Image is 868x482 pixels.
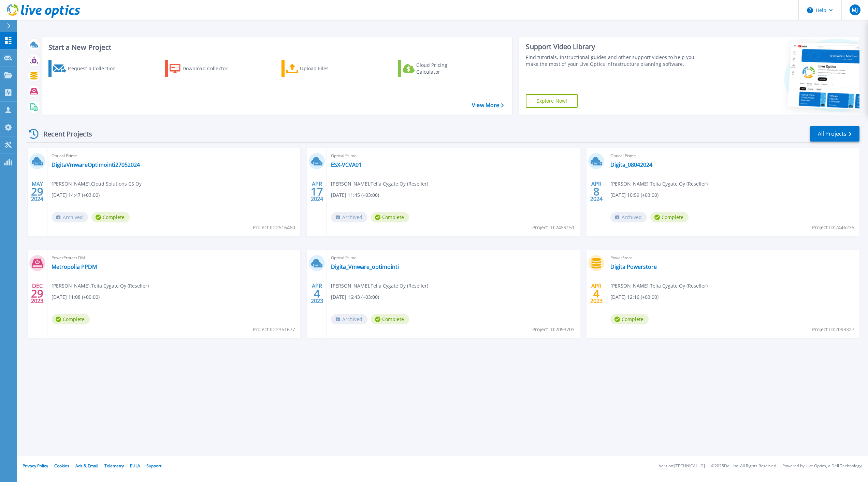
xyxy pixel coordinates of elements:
[52,254,296,262] span: PowerProtect DM
[310,281,323,306] div: APR 2023
[610,152,855,160] span: Optical Prime
[281,60,358,77] a: Upload Files
[146,463,161,469] a: Support
[52,152,296,160] span: Optical Prime
[610,180,708,188] span: [PERSON_NAME] , Telia Cygate Oy (Reseller)
[526,42,702,51] div: Support Video Library
[590,179,603,204] div: APR 2024
[31,179,44,204] div: MAY 2024
[371,212,409,222] span: Complete
[300,62,355,75] div: Upload Files
[610,282,708,290] span: [PERSON_NAME] , Telia Cygate Oy (Reseller)
[26,126,101,142] div: Recent Projects
[52,212,88,222] span: Archived
[31,281,44,306] div: DEC 2023
[104,463,124,469] a: Telemetry
[130,463,140,469] a: EULA
[331,282,428,290] span: [PERSON_NAME] , Telia Cygate Oy (Reseller)
[610,161,652,168] a: Digita_08042024
[331,263,399,270] a: Digita_Vmware_optimointi
[52,314,90,324] span: Complete
[398,60,474,77] a: Cloud Pricing Calculator
[371,314,409,324] span: Complete
[590,281,603,306] div: APR 2023
[91,212,130,222] span: Complete
[711,464,776,468] li: © 2025 Dell Inc. All Rights Reserved
[610,212,647,222] span: Archived
[331,254,576,262] span: Optical Prime
[253,224,295,231] span: Project ID: 2516460
[331,191,379,199] span: [DATE] 11:45 (+03:00)
[331,293,379,301] span: [DATE] 16:43 (+03:00)
[52,161,140,168] a: DigitaVmwareOptimointi27052024
[52,180,142,188] span: [PERSON_NAME] , Cloud Solutions CS Oy
[812,326,854,333] span: Project ID: 2093327
[610,263,657,270] a: Digita Powerstore
[31,291,43,296] span: 29
[165,60,241,77] a: Download Collector
[526,94,578,108] a: Explore Now!
[48,44,504,51] h3: Start a New Project
[526,54,702,68] div: Find tutorials, instructional guides and other support videos to help you make the most of your L...
[331,212,367,222] span: Archived
[52,293,100,301] span: [DATE] 11:08 (+00:00)
[331,314,367,324] span: Archived
[331,152,576,160] span: Optical Prime
[54,463,69,469] a: Cookies
[650,212,689,222] span: Complete
[48,60,125,77] a: Request a Collection
[183,62,237,75] div: Download Collector
[782,464,862,468] li: Powered by Live Optics, a Dell Technology
[331,180,428,188] span: [PERSON_NAME] , Telia Cygate Oy (Reseller)
[52,191,100,199] span: [DATE] 14:47 (+03:00)
[610,314,649,324] span: Complete
[610,293,659,301] span: [DATE] 12:16 (+03:00)
[331,161,362,168] a: ESX-VCVA01
[23,463,48,469] a: Privacy Policy
[610,254,855,262] span: PowerStore
[416,62,471,75] div: Cloud Pricing Calculator
[472,102,504,108] a: View More
[311,189,323,194] span: 17
[75,463,98,469] a: Ads & Email
[810,126,859,142] a: All Projects
[253,326,295,333] span: Project ID: 2351677
[532,326,575,333] span: Project ID: 2093703
[812,224,854,231] span: Project ID: 2446235
[52,282,149,290] span: [PERSON_NAME] , Telia Cygate Oy (Reseller)
[610,191,659,199] span: [DATE] 10:59 (+03:00)
[593,189,599,194] span: 8
[52,263,97,270] a: Metropolia PPDM
[68,62,122,75] div: Request a Collection
[532,224,575,231] span: Project ID: 2459151
[31,189,43,194] span: 29
[593,291,599,296] span: 4
[659,464,705,468] li: Version: [TECHNICAL_ID]
[852,7,858,13] span: MJ
[310,179,323,204] div: APR 2024
[314,291,320,296] span: 4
